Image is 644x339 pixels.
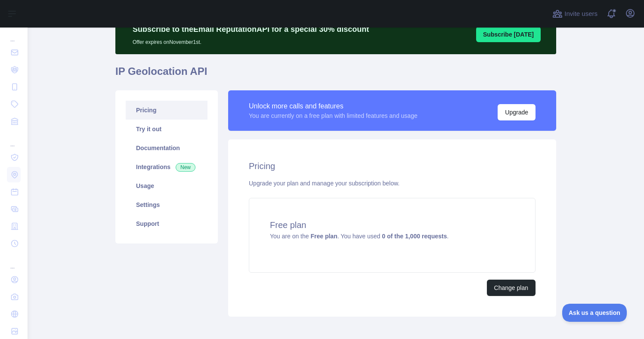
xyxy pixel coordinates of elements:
[126,214,207,233] a: Support
[270,233,449,240] span: You are on the . You have used .
[270,219,514,231] h4: Free plan
[126,176,207,195] a: Usage
[249,111,418,120] div: You are currently on a free plan with limited features and usage
[564,9,598,19] span: Invite users
[126,101,207,120] a: Pricing
[126,157,207,176] a: Integrations New
[487,280,536,296] button: Change plan
[7,131,21,148] div: ...
[476,27,541,42] button: Subscribe [DATE]
[126,139,207,157] a: Documentation
[551,7,599,21] button: Invite users
[249,160,536,172] h2: Pricing
[498,104,536,120] button: Upgrade
[7,253,21,270] div: ...
[133,23,369,35] p: Subscribe to the Email Reputation API for a special 30 % discount
[382,233,447,240] strong: 0 of the 1,000 requests
[249,179,536,188] div: Upgrade your plan and manage your subscription below.
[176,163,195,172] span: New
[126,195,207,214] a: Settings
[133,35,369,46] p: Offer expires on November 1st.
[126,120,207,139] a: Try it out
[7,26,21,43] div: ...
[562,304,627,322] iframe: Toggle Customer Support
[249,101,418,111] div: Unlock more calls and features
[115,65,556,85] h1: IP Geolocation API
[310,233,337,240] strong: Free plan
